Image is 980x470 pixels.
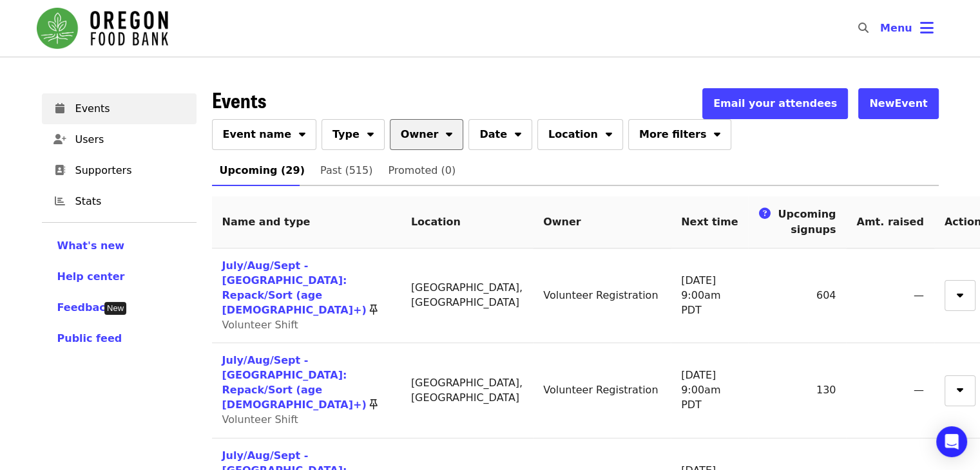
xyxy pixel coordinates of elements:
a: Upcoming (29) [212,155,312,186]
input: Search [876,13,887,44]
i: bars icon [920,19,934,37]
button: Email your attendees [702,88,848,119]
div: Tooltip anchor [104,302,126,315]
span: Amt. raised [856,216,923,228]
a: Help center [57,269,181,285]
span: Supporters [75,163,186,178]
a: Users [42,124,197,155]
td: Volunteer Registration [533,249,671,343]
a: Supporters [42,155,197,186]
span: Users [75,132,186,147]
span: More filters [639,127,706,142]
span: What's new [57,240,125,252]
a: July/Aug/Sept - [GEOGRAPHIC_DATA]: Repack/Sort (age [DEMOGRAPHIC_DATA]+) [222,354,367,411]
button: Date [468,119,532,150]
i: sort-down icon [606,126,612,138]
i: sort-down icon [367,126,374,138]
span: Events [75,101,186,117]
i: sort-down icon [299,126,305,138]
i: sort-down icon [957,382,963,394]
i: sort-down icon [714,126,720,138]
div: [GEOGRAPHIC_DATA], [GEOGRAPHIC_DATA] [411,281,523,310]
i: sort-down icon [957,287,963,299]
span: Promoted (0) [388,162,456,180]
span: Date [479,127,507,142]
th: Name and type [212,196,401,249]
i: question-circle icon [758,207,770,221]
div: [GEOGRAPHIC_DATA], [GEOGRAPHIC_DATA] [411,376,523,406]
span: Events [212,84,266,115]
i: sort-down icon [515,126,521,138]
th: Owner [533,196,671,249]
span: Public feed [57,332,122,344]
span: Upcoming signups [778,208,836,236]
a: Promoted (0) [380,155,463,186]
div: 604 [758,288,836,303]
button: NewEvent [858,88,938,119]
i: user-plus icon [53,133,66,146]
td: Volunteer Registration [533,343,671,438]
span: Upcoming (29) [220,162,305,180]
button: Location [537,119,623,150]
span: Menu [880,22,912,34]
a: July/Aug/Sept - [GEOGRAPHIC_DATA]: Repack/Sort (age [DEMOGRAPHIC_DATA]+) [222,259,367,316]
div: 130 [758,383,836,398]
th: Location [401,196,533,249]
span: Volunteer Shift [222,413,298,426]
span: Past (515) [320,162,372,180]
button: More filters [628,119,731,150]
span: Location [548,127,598,142]
i: address-book icon [55,164,65,176]
a: What's new [57,238,181,254]
div: — [856,288,923,303]
a: Past (515) [312,155,380,186]
i: chart-bar icon [55,195,65,207]
img: Oregon Food Bank - Home [37,8,168,49]
td: [DATE] 9:00am PDT [671,343,748,438]
i: calendar icon [55,102,64,115]
i: thumbtack icon [370,399,378,411]
span: Type [332,127,360,142]
a: Stats [42,186,197,217]
div: — [856,383,923,398]
td: [DATE] 9:00am PDT [671,249,748,343]
i: sort-down icon [446,126,452,138]
i: search icon [858,22,869,34]
button: Type [322,119,385,150]
th: Next time [671,196,748,249]
span: Event name [223,127,292,142]
button: Feedback [57,300,113,315]
a: Public feed [57,331,181,346]
a: Events [42,93,197,124]
button: Event name [212,119,317,150]
span: Owner [401,127,439,142]
span: Volunteer Shift [222,319,298,331]
button: Toggle account menu [870,13,944,44]
i: thumbtack icon [370,304,378,316]
span: Help center [57,270,125,283]
button: Owner [390,119,464,150]
span: Stats [75,194,186,209]
div: Open Intercom Messenger [936,426,967,457]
